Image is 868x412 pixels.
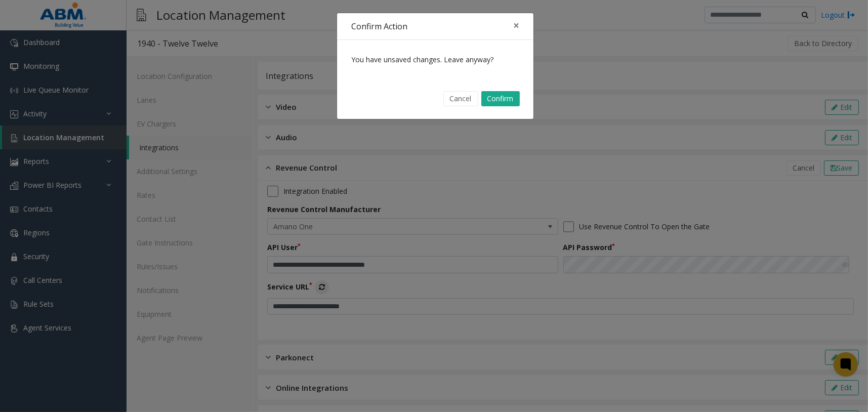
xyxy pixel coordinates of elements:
[506,13,526,38] button: Close
[351,20,407,32] h4: Confirm Action
[443,91,478,106] button: Cancel
[513,18,519,32] span: ×
[481,91,520,106] button: Confirm
[337,40,533,79] div: You have unsaved changes. Leave anyway?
